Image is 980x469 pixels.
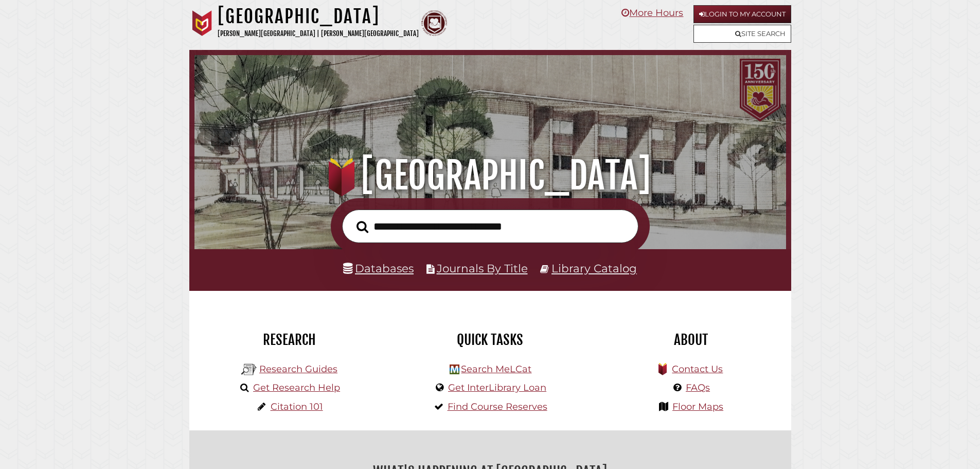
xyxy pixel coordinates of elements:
a: More Hours [621,7,683,19]
img: Hekman Library Logo [241,362,257,377]
a: Login to My Account [693,5,791,23]
i: Search [357,220,368,233]
h2: About [598,331,783,349]
h1: [GEOGRAPHIC_DATA] [218,5,419,28]
a: Find Course Reserves [448,401,547,412]
a: Contact Us [672,363,723,375]
a: Databases [343,262,414,275]
a: Library Catalog [551,262,637,275]
a: Site Search [693,25,791,43]
a: Get InterLibrary Loan [448,382,546,393]
a: FAQs [686,382,710,393]
img: Calvin Theological Seminary [421,10,447,36]
img: Calvin University [189,10,215,36]
a: Citation 101 [271,401,323,412]
a: Floor Maps [672,401,723,412]
button: Search [351,218,373,236]
h2: Quick Tasks [398,331,583,349]
a: Get Research Help [253,382,340,393]
img: Hekman Library Logo [450,364,459,374]
p: [PERSON_NAME][GEOGRAPHIC_DATA] | [PERSON_NAME][GEOGRAPHIC_DATA] [218,28,419,40]
h2: Research [197,331,382,349]
a: Search MeLCat [461,363,531,375]
a: Research Guides [259,363,337,375]
a: Journals By Title [437,262,528,275]
h1: [GEOGRAPHIC_DATA] [209,153,771,198]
